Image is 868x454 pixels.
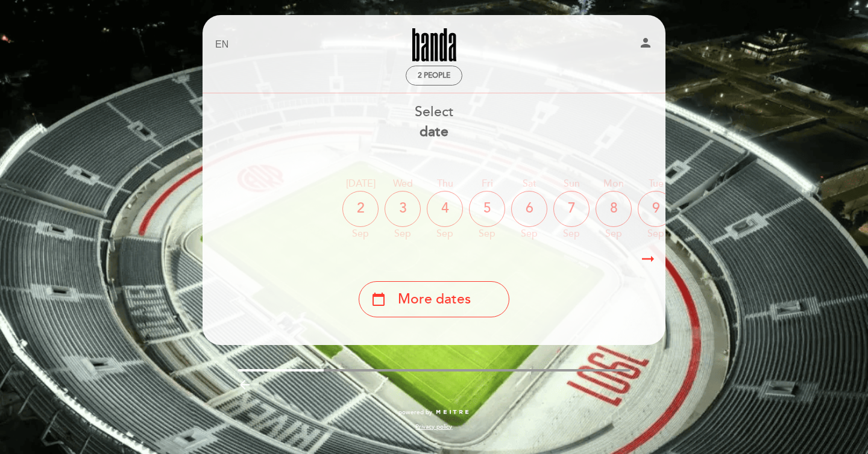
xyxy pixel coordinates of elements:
a: Privacy policy [415,423,452,431]
div: Sep [469,227,505,241]
div: Sep [427,227,463,241]
div: Sep [342,227,379,241]
button: person [638,36,653,54]
i: arrow_backward [237,378,252,392]
div: Sep [596,227,632,241]
div: Fri [469,177,505,191]
a: powered by [398,408,470,417]
div: Sep [553,227,590,241]
i: arrow_right_alt [639,246,657,272]
div: 6 [511,191,547,227]
div: Wed [385,177,421,191]
div: 7 [553,191,590,227]
div: Sep [385,227,421,241]
div: Select [202,102,666,142]
div: 8 [596,191,632,227]
a: Banda [359,28,509,61]
div: Mon [596,177,632,191]
div: Sun [553,177,590,191]
span: powered by [398,408,432,417]
b: date [420,123,448,140]
div: Thu [427,177,463,191]
div: Sep [511,227,547,241]
span: More dates [398,290,471,309]
div: 3 [385,191,421,227]
div: Sat [511,177,547,191]
div: 9 [638,191,674,227]
div: [DATE] [342,177,379,191]
i: person [638,36,653,50]
div: 5 [469,191,505,227]
div: Tue [638,177,674,191]
div: 4 [427,191,463,227]
div: Sep [638,227,674,241]
div: 2 [342,191,379,227]
img: MEITRE [435,409,470,415]
span: 2 people [418,71,450,80]
i: calendar_today [371,289,386,309]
